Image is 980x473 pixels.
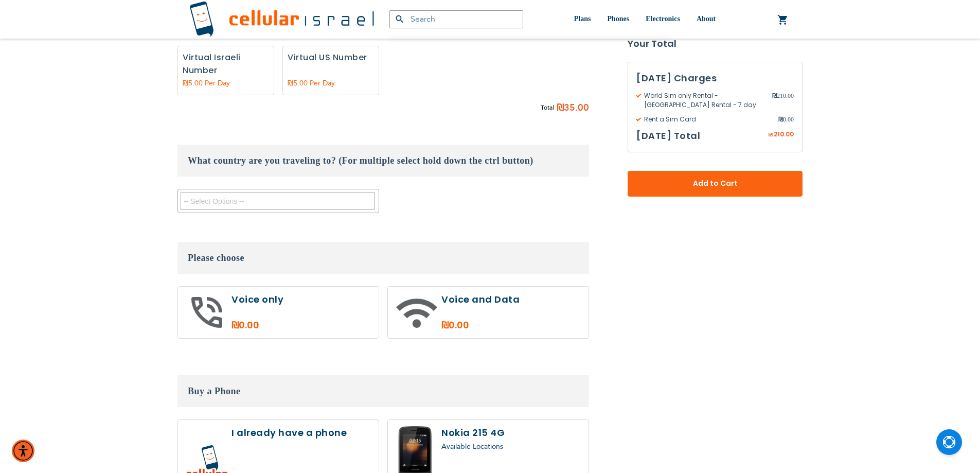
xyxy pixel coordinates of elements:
[768,130,774,139] span: ₪
[778,115,794,124] span: 0.00
[177,145,589,177] h3: What country are you traveling to? (For multiple select hold down the ctrl button)
[778,115,783,124] span: ₪
[181,192,375,210] textarea: Search
[607,15,629,23] span: Phones
[188,386,241,396] span: Buy a Phone
[564,100,589,116] span: 35.00
[389,10,523,28] input: Search
[557,100,564,116] span: ₪
[541,102,554,113] span: Total
[662,179,769,189] span: Add to Cart
[636,128,700,144] h3: [DATE] Total
[636,71,794,86] h3: [DATE] Charges
[636,91,772,110] span: World Sim only Rental - [GEOGRAPHIC_DATA] Rental - 7 day
[628,36,803,51] strong: Your Total
[12,440,34,462] div: Accessibility Menu
[646,15,680,23] span: Electronics
[188,253,244,263] span: Please choose
[441,442,503,451] a: Available Locations
[574,15,591,23] span: Plans
[636,115,778,124] span: Rent a Sim Card
[772,91,794,110] span: 210.00
[189,1,374,38] img: Cellular Israel Logo
[628,171,803,197] button: Add to Cart
[697,15,716,23] span: About
[774,130,794,138] span: 210.00
[772,91,777,100] span: ₪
